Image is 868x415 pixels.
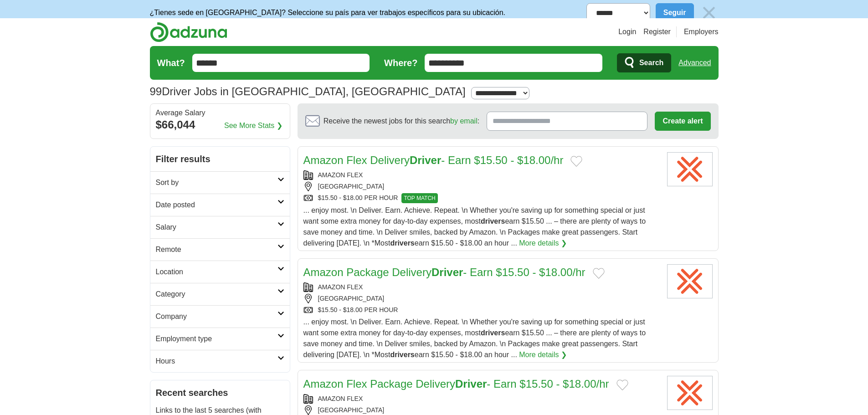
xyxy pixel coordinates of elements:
div: [GEOGRAPHIC_DATA] [303,405,660,415]
strong: drivers [481,329,505,337]
a: Company [150,305,290,328]
h2: Salary [156,222,277,233]
a: Amazon Flex DeliveryDriver- Earn $15.50 - $18.00/hr [303,154,564,166]
strong: Driver [455,378,487,390]
a: Employment type [150,328,290,350]
button: Add to favorite jobs [616,379,628,390]
h2: Company [156,311,277,322]
a: More details ❯ [519,238,567,249]
h1: Driver Jobs in [GEOGRAPHIC_DATA], [GEOGRAPHIC_DATA] [150,85,466,97]
strong: Driver [410,154,441,166]
div: Average Salary [156,109,284,117]
img: icon_close_no_bg.svg [699,3,719,22]
span: Receive the newest jobs for this search : [324,116,479,127]
span: ... enjoy most. \n Deliver. Earn. Achieve. Repeat. \n Whether you're saving up for something spec... [303,318,646,359]
a: Location [150,261,290,283]
strong: drivers [390,239,414,247]
span: 99 [150,83,162,100]
span: Search [639,54,663,72]
strong: Driver [431,266,463,278]
div: $66,044 [156,117,284,133]
a: Employers [684,26,719,37]
a: Amazon Package DeliveryDriver- Earn $15.50 - $18.00/hr [303,266,586,278]
a: Advanced [678,54,711,72]
a: AMAZON FLEX [318,283,363,291]
a: Remote [150,238,290,261]
div: [GEOGRAPHIC_DATA] [303,182,660,191]
span: TOP MATCH [401,193,437,203]
a: AMAZON FLEX [318,171,363,179]
h2: Location [156,266,277,277]
h2: Remote [156,244,277,255]
img: Amazon Flex logo [667,264,713,298]
h2: Employment type [156,333,277,344]
a: Hours [150,350,290,372]
a: Sort by [150,171,290,194]
a: Login [618,26,636,37]
img: Amazon Flex logo [667,152,713,186]
a: Salary [150,216,290,238]
label: What? [157,56,185,70]
img: Adzuna logo [150,22,227,42]
div: $15.50 - $18.00 PER HOUR [303,305,660,315]
a: by email [450,117,478,125]
p: ¿Tienes sede en [GEOGRAPHIC_DATA]? Seleccione su país para ver trabajos específicos para su ubica... [150,7,506,18]
a: Date posted [150,194,290,216]
button: Create alert [655,112,710,131]
a: Category [150,283,290,305]
a: Register [643,26,671,37]
div: [GEOGRAPHIC_DATA] [303,294,660,303]
h2: Category [156,289,277,300]
h2: Filter results [150,147,290,171]
h2: Hours [156,356,277,367]
h2: Recent searches [156,386,284,400]
button: Add to favorite jobs [570,156,582,167]
button: Add to favorite jobs [593,268,605,279]
strong: drivers [481,217,505,225]
strong: drivers [390,351,414,359]
a: More details ❯ [519,349,567,360]
span: ... enjoy most. \n Deliver. Earn. Achieve. Repeat. \n Whether you're saving up for something spec... [303,206,646,247]
button: Seguir [656,3,694,22]
button: Search [617,53,671,72]
label: Where? [384,56,417,70]
h2: Sort by [156,177,277,188]
a: Amazon Flex Package DeliveryDriver- Earn $15.50 - $18.00/hr [303,378,609,390]
img: Amazon Flex logo [667,376,713,410]
a: AMAZON FLEX [318,395,363,402]
div: $15.50 - $18.00 PER HOUR [303,193,660,203]
a: See More Stats ❯ [224,120,282,131]
h2: Date posted [156,200,277,210]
